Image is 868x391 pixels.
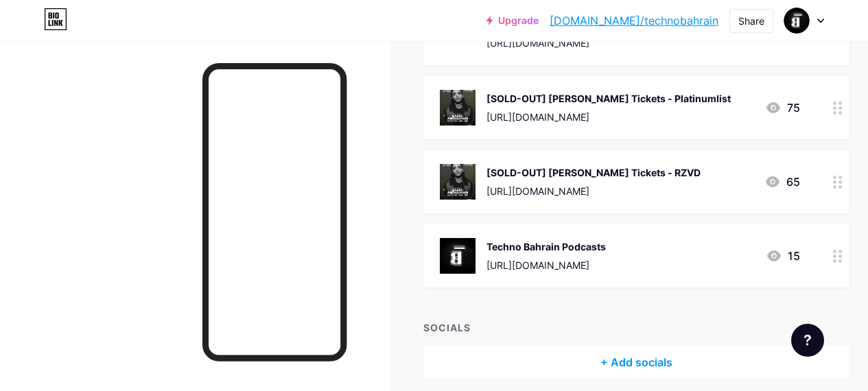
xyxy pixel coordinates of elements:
div: Techno Bahrain Podcasts [486,239,606,254]
div: [SOLD-OUT] [PERSON_NAME] Tickets - RZVD [486,165,701,180]
div: + Add socials [423,346,849,379]
div: [URL][DOMAIN_NAME] [486,258,606,272]
div: [SOLD-OUT] [PERSON_NAME] Tickets - Platinumlist [486,91,731,106]
img: technobahrain [784,8,810,34]
img: [SOLD-OUT] Sama' Abdulhadi Tickets - Platinumlist [440,90,476,126]
img: [SOLD-OUT] Sama' Abdulhadi Tickets - RZVD [440,164,476,200]
a: Upgrade [486,15,539,26]
div: [URL][DOMAIN_NAME] [486,110,731,124]
div: SOCIALS [423,320,849,335]
img: Techno Bahrain Podcasts [440,238,476,274]
a: [DOMAIN_NAME]/technobahrain [550,12,718,29]
div: 15 [766,248,800,264]
div: [URL][DOMAIN_NAME] [486,36,760,50]
div: 75 [765,99,800,116]
div: 65 [764,174,800,190]
div: [URL][DOMAIN_NAME] [486,184,701,198]
div: Share [738,14,764,28]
